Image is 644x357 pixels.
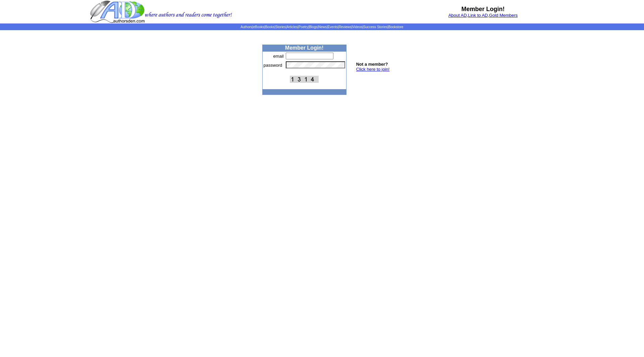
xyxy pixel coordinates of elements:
a: Reviews [339,25,352,29]
a: Blogs [309,25,317,29]
font: password [264,63,282,68]
a: Articles [287,25,298,29]
font: , , [448,13,518,18]
b: Member Login! [462,6,505,12]
b: Not a member? [356,62,388,67]
a: News [318,25,327,29]
a: Books [265,25,274,29]
a: Gold Members [489,13,518,18]
a: Authors [240,25,252,29]
a: eBooks [253,25,264,29]
a: Events [328,25,338,29]
a: Click here to join! [356,67,390,72]
img: This Is CAPTCHA Image [290,76,319,83]
b: Member Login! [285,45,324,51]
a: Stories [275,25,286,29]
a: About AD [448,13,467,18]
a: Videos [352,25,362,29]
font: email [273,54,284,59]
a: Link to AD [468,13,488,18]
a: Poetry [299,25,308,29]
span: | | | | | | | | | | | | [240,25,403,29]
a: Bookstore [388,25,404,29]
a: Success Stories [363,25,387,29]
